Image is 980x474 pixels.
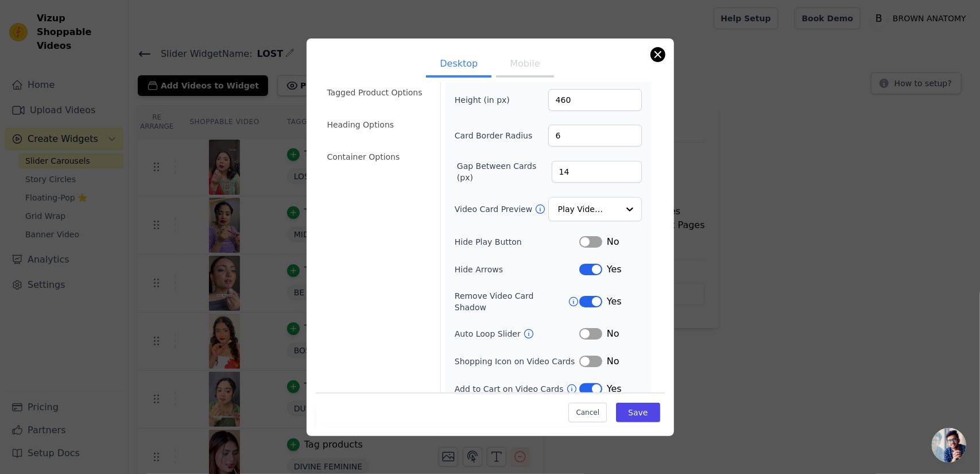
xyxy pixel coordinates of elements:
[455,383,566,395] label: Add to Cart on Video Cards
[616,403,660,422] button: Save
[455,203,534,215] label: Video Card Preview
[651,48,665,61] button: Close modal
[455,264,579,275] label: Hide Arrows
[320,81,433,104] li: Tagged Product Options
[426,52,491,78] button: Desktop
[607,235,619,249] span: No
[607,327,619,341] span: No
[320,113,433,136] li: Heading Options
[607,354,619,368] span: No
[607,295,622,309] span: Yes
[607,263,622,276] span: Yes
[568,403,607,422] button: Cancel
[455,290,568,313] label: Remove Video Card Shadow
[455,356,579,367] label: Shopping Icon on Video Cards
[455,236,579,248] label: Hide Play Button
[457,160,552,183] label: Gap Between Cards (px)
[455,130,533,141] label: Card Border Radius
[455,94,517,106] label: Height (in px)
[320,145,433,168] li: Container Options
[607,382,622,396] span: Yes
[932,428,966,463] div: Open chat
[496,52,553,78] button: Mobile
[455,328,523,340] label: Auto Loop Slider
